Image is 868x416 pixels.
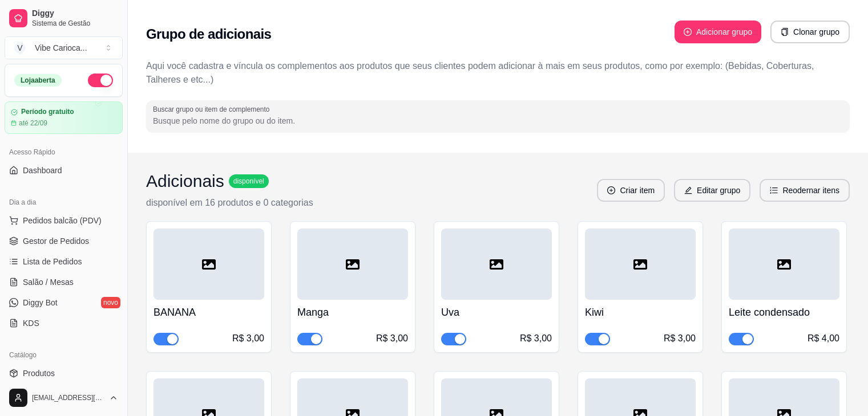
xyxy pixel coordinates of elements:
[5,5,123,32] a: DiggySistema de Gestão
[153,104,273,114] label: Buscar grupo ou item de complemento
[808,332,839,345] div: R$ 4,00
[146,59,850,87] p: Aqui você cadastra e víncula os complementos aos produtos que seus clientes podem adicionar à mai...
[23,165,62,176] span: Dashboard
[5,314,123,332] a: KDS
[23,276,74,288] span: Salão / Mesas
[32,9,118,19] span: Diggy
[14,74,62,87] div: Loja aberta
[520,332,552,345] div: R$ 3,00
[674,179,750,202] button: editEditar grupo
[770,21,850,43] button: copyClonar grupo
[5,293,123,312] a: Diggy Botnovo
[770,186,778,194] span: ordered-list
[35,42,87,54] div: Vibe Carioca ...
[5,36,123,59] button: Select a team
[19,119,47,128] article: até 22/09
[5,143,123,161] div: Acesso Rápido
[23,215,102,226] span: Pedidos balcão (PDV)
[5,101,123,134] a: Período gratuitoaté 22/09
[5,193,123,211] div: Dia a dia
[5,384,123,411] button: [EMAIL_ADDRESS][DOMAIN_NAME]
[760,179,850,202] button: ordered-listReodernar itens
[5,346,123,364] div: Catálogo
[146,196,313,210] p: disponível em 16 produtos e 0 categorias
[297,304,408,320] h4: Manga
[88,74,113,87] button: Alterar Status
[5,364,123,382] a: Produtos
[21,108,74,116] article: Período gratuito
[607,186,615,194] span: plus-circle
[441,304,552,320] h4: Uva
[664,332,696,345] div: R$ 3,00
[153,115,843,127] input: Buscar grupo ou item de complemento
[231,177,267,186] span: disponível
[5,252,123,271] a: Lista de Pedidos
[5,211,123,230] button: Pedidos balcão (PDV)
[232,332,264,345] div: R$ 3,00
[376,332,408,345] div: R$ 3,00
[146,171,224,191] h3: Adicionais
[32,393,104,402] span: [EMAIL_ADDRESS][DOMAIN_NAME]
[597,179,665,202] button: plus-circleCriar item
[585,304,696,320] h4: Kiwi
[23,368,55,379] span: Produtos
[684,186,692,194] span: edit
[729,304,839,320] h4: Leite condensado
[675,21,761,43] button: plus-circleAdicionar grupo
[23,297,58,308] span: Diggy Bot
[14,42,26,54] span: V
[781,28,789,36] span: copy
[154,304,264,320] h4: BANANA
[5,273,123,291] a: Salão / Mesas
[146,25,271,43] h2: Grupo de adicionais
[23,235,89,247] span: Gestor de Pedidos
[23,317,39,329] span: KDS
[5,161,123,180] a: Dashboard
[684,28,692,36] span: plus-circle
[5,232,123,250] a: Gestor de Pedidos
[32,19,118,28] span: Sistema de Gestão
[23,256,82,267] span: Lista de Pedidos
